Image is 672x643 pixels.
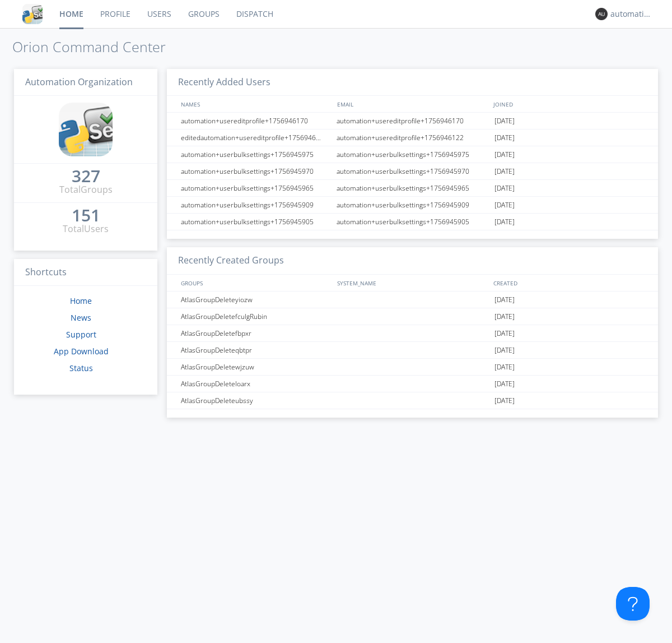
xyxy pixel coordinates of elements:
a: AtlasGroupDeleteqbtpr[DATE] [167,342,658,359]
span: [DATE] [494,342,515,359]
div: automation+userbulksettings+1756945905 [334,214,492,230]
div: AtlasGroupDeletefbpxr [178,325,333,341]
h3: Recently Added Users [167,69,658,96]
div: automation+atlas0035 [610,8,652,20]
a: automation+userbulksettings+1756945975automation+userbulksettings+1756945975[DATE] [167,146,658,163]
div: automation+userbulksettings+1756945970 [334,163,492,179]
div: GROUPS [178,275,332,291]
span: [DATE] [494,197,515,214]
span: [DATE] [494,129,515,146]
a: Home [70,295,92,306]
div: automation+userbulksettings+1756945965 [334,180,492,196]
a: AtlasGroupDeletewjzuw[DATE] [167,359,658,376]
a: automation+userbulksettings+1756945909automation+userbulksettings+1756945909[DATE] [167,197,658,214]
a: AtlasGroupDeletefculgRubin[DATE] [167,308,658,325]
a: Support [66,329,96,340]
div: editedautomation+usereditprofile+1756946122 [178,129,333,146]
div: JOINED [491,96,647,112]
a: 327 [72,170,100,183]
span: [DATE] [494,113,515,129]
iframe: Toggle Customer Support [616,587,650,621]
div: AtlasGroupDeleteubssy [178,392,333,409]
a: App Download [54,346,109,357]
a: AtlasGroupDeleteyiozw[DATE] [167,292,658,308]
div: 151 [72,210,100,221]
a: automation+usereditprofile+1756946170automation+usereditprofile+1756946170[DATE] [167,113,658,129]
a: editedautomation+usereditprofile+1756946122automation+usereditprofile+1756946122[DATE] [167,129,658,146]
span: [DATE] [494,359,515,376]
a: News [71,312,91,323]
img: cddb5a64eb264b2086981ab96f4c1ba7 [59,103,113,156]
div: AtlasGroupDeleteyiozw [178,292,333,308]
div: automation+usereditprofile+1756946170 [178,113,333,129]
span: [DATE] [494,308,515,325]
span: [DATE] [494,146,515,163]
div: AtlasGroupDeleteqbtpr [178,342,333,358]
div: Total Groups [59,183,113,196]
h3: Shortcuts [14,259,157,286]
div: automation+usereditprofile+1756946170 [334,113,492,129]
div: AtlasGroupDeletewjzuw [178,359,333,375]
a: 151 [72,210,100,223]
a: Status [69,363,93,373]
span: [DATE] [494,325,515,342]
div: automation+userbulksettings+1756945909 [178,197,333,213]
div: SYSTEM_NAME [334,275,491,291]
span: [DATE] [494,214,515,230]
h3: Recently Created Groups [167,247,658,275]
div: NAMES [178,96,332,112]
a: automation+userbulksettings+1756945965automation+userbulksettings+1756945965[DATE] [167,180,658,197]
div: automation+userbulksettings+1756945975 [178,146,333,163]
img: 373638.png [595,8,608,20]
span: [DATE] [494,392,515,409]
a: AtlasGroupDeletefbpxr[DATE] [167,325,658,342]
a: AtlasGroupDeleteloarx[DATE] [167,376,658,392]
span: [DATE] [494,180,515,197]
div: 327 [72,170,100,182]
div: automation+userbulksettings+1756945970 [178,163,333,179]
div: automation+userbulksettings+1756945965 [178,180,333,196]
span: [DATE] [494,292,515,308]
a: automation+userbulksettings+1756945970automation+userbulksettings+1756945970[DATE] [167,163,658,180]
span: [DATE] [494,376,515,392]
div: CREATED [491,275,647,291]
a: AtlasGroupDeleteubssy[DATE] [167,392,658,409]
img: cddb5a64eb264b2086981ab96f4c1ba7 [22,4,43,24]
div: automation+userbulksettings+1756945905 [178,214,333,230]
div: automation+userbulksettings+1756945909 [334,197,492,213]
div: automation+userbulksettings+1756945975 [334,146,492,163]
span: Automation Organization [25,76,133,88]
div: AtlasGroupDeletefculgRubin [178,308,333,325]
span: [DATE] [494,163,515,180]
div: Total Users [63,223,109,235]
a: automation+userbulksettings+1756945905automation+userbulksettings+1756945905[DATE] [167,214,658,230]
div: automation+usereditprofile+1756946122 [334,129,492,146]
div: AtlasGroupDeleteloarx [178,376,333,392]
div: EMAIL [334,96,491,112]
